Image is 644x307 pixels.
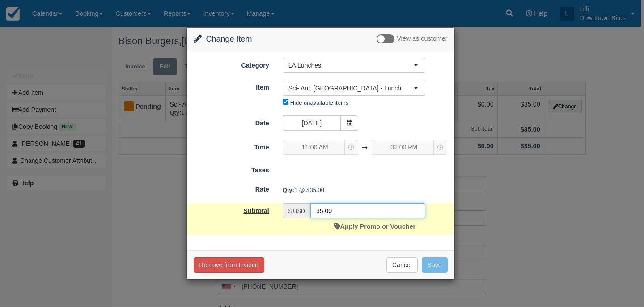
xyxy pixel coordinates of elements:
[283,58,425,73] button: LA Lunches
[290,99,348,106] label: Hide unavailable items
[288,61,414,70] span: LA Lunches
[187,140,276,152] label: Time
[206,34,252,43] span: Change Item
[283,187,294,193] strong: Qty
[397,35,447,43] span: View as customer
[187,80,276,92] label: Item
[194,257,264,273] button: Remove from Invoice
[276,183,454,197] div: 1 @ $35.00
[288,208,305,214] small: $ USD
[187,58,276,70] label: Category
[187,115,276,128] label: Date
[386,257,418,273] button: Cancel
[334,223,415,230] a: Apply Promo or Voucher
[422,257,448,273] button: Save
[288,84,414,93] span: Sci- Arc, [GEOGRAPHIC_DATA] - Lunch
[283,81,425,96] button: Sci- Arc, [GEOGRAPHIC_DATA] - Lunch
[187,203,276,216] label: Subtotal
[187,162,276,175] label: Taxes
[187,182,276,194] label: Rate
